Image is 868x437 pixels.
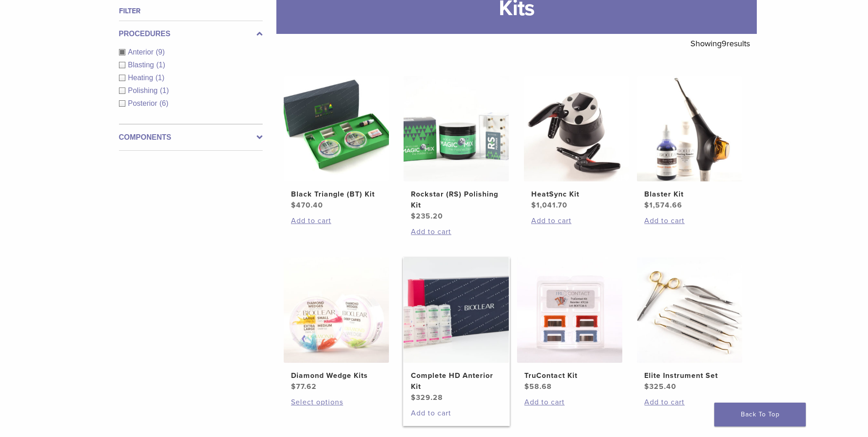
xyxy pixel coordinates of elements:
span: Posterior [128,99,160,107]
span: $ [644,382,649,391]
img: Rockstar (RS) Polishing Kit [404,76,509,181]
a: Add to cart: “HeatSync Kit” [531,215,622,226]
img: TruContact Kit [517,257,622,363]
bdi: 1,041.70 [531,201,567,210]
h2: Elite Instrument Set [644,370,735,381]
h2: Complete HD Anterior Kit [411,370,501,392]
h2: Diamond Wedge Kits [291,370,382,381]
h2: Blaster Kit [644,189,735,200]
span: (1) [156,61,165,69]
bdi: 470.40 [291,201,323,210]
span: $ [531,201,536,210]
a: Add to cart: “Black Triangle (BT) Kit” [291,215,382,226]
a: Add to cart: “Complete HD Anterior Kit” [411,408,501,419]
span: $ [411,212,416,221]
label: Components [119,132,263,143]
a: Back To Top [714,403,806,426]
p: Showing results [690,34,750,53]
h2: Rockstar (RS) Polishing Kit [411,189,501,211]
a: Complete HD Anterior KitComplete HD Anterior Kit $329.28 [403,257,510,403]
span: $ [291,382,296,391]
img: HeatSync Kit [524,76,629,181]
span: (9) [156,48,165,56]
a: Select options for “Diamond Wedge Kits” [291,397,382,408]
span: $ [644,201,649,210]
a: Elite Instrument SetElite Instrument Set $325.40 [636,257,743,392]
a: Add to cart: “Elite Instrument Set” [644,397,735,408]
img: Blaster Kit [637,76,742,181]
bdi: 1,574.66 [644,201,682,210]
img: Complete HD Anterior Kit [404,257,509,363]
span: Polishing [128,87,160,94]
span: Anterior [128,48,156,56]
h4: Filter [119,5,263,16]
span: 9 [722,38,727,49]
span: $ [411,393,416,402]
a: Add to cart: “Blaster Kit” [644,215,735,226]
bdi: 77.62 [291,382,317,391]
h2: HeatSync Kit [531,189,622,200]
span: (6) [160,99,169,107]
span: (1) [160,87,169,94]
span: Heating [128,74,156,82]
label: Procedures [119,28,263,39]
a: Diamond Wedge KitsDiamond Wedge Kits $77.62 [283,257,390,392]
span: $ [291,201,296,210]
a: HeatSync KitHeatSync Kit $1,041.70 [523,76,630,211]
a: Add to cart: “TruContact Kit” [524,397,615,408]
bdi: 325.40 [644,382,676,391]
bdi: 329.28 [411,393,443,402]
a: TruContact KitTruContact Kit $58.68 [517,257,623,392]
img: Elite Instrument Set [637,257,742,363]
bdi: 235.20 [411,212,443,221]
h2: TruContact Kit [524,370,615,381]
a: Black Triangle (BT) KitBlack Triangle (BT) Kit $470.40 [283,76,390,211]
span: (1) [156,74,165,82]
bdi: 58.68 [524,382,552,391]
a: Add to cart: “Rockstar (RS) Polishing Kit” [411,226,501,237]
a: Blaster KitBlaster Kit $1,574.66 [636,76,743,211]
h2: Black Triangle (BT) Kit [291,189,382,200]
img: Diamond Wedge Kits [284,257,389,363]
img: Black Triangle (BT) Kit [284,76,389,181]
a: Rockstar (RS) Polishing KitRockstar (RS) Polishing Kit $235.20 [403,76,510,222]
span: $ [524,382,529,391]
span: Blasting [128,61,156,69]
